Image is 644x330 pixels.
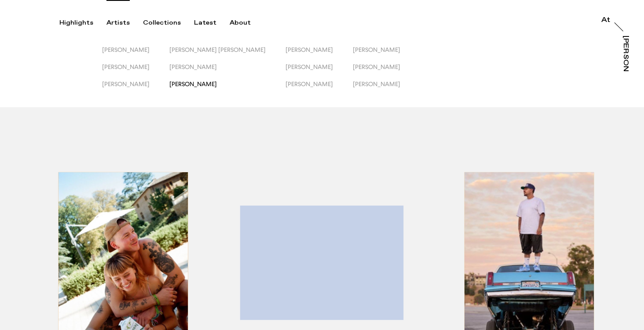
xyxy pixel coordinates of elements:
button: [PERSON_NAME] [102,80,169,98]
button: Collections [143,19,194,27]
span: [PERSON_NAME] [102,46,150,53]
button: Latest [194,19,230,27]
div: Artists [106,19,130,27]
div: Latest [194,19,216,27]
div: [PERSON_NAME] [622,36,629,103]
button: [PERSON_NAME] [169,63,285,80]
span: [PERSON_NAME] [285,80,333,87]
button: Artists [106,19,143,27]
a: [PERSON_NAME] [620,36,629,72]
span: [PERSON_NAME] [285,46,333,53]
button: [PERSON_NAME] [102,46,169,63]
span: [PERSON_NAME] [PERSON_NAME] [169,46,266,53]
button: [PERSON_NAME] [285,46,353,63]
button: [PERSON_NAME] [285,80,353,98]
button: [PERSON_NAME] [169,80,285,98]
span: [PERSON_NAME] [169,80,217,87]
a: At [601,17,610,25]
button: Highlights [59,19,106,27]
span: [PERSON_NAME] [102,63,150,70]
button: [PERSON_NAME] [285,63,353,80]
div: About [230,19,251,27]
button: [PERSON_NAME] [PERSON_NAME] [169,46,285,63]
button: [PERSON_NAME] [353,80,420,98]
button: About [230,19,264,27]
button: [PERSON_NAME] [102,63,169,80]
button: [PERSON_NAME] [353,63,420,80]
div: Highlights [59,19,93,27]
span: [PERSON_NAME] [169,63,217,70]
span: [PERSON_NAME] [353,80,400,87]
span: [PERSON_NAME] [285,63,333,70]
span: [PERSON_NAME] [353,63,400,70]
span: [PERSON_NAME] [102,80,150,87]
div: Collections [143,19,181,27]
span: [PERSON_NAME] [353,46,400,53]
button: [PERSON_NAME] [353,46,420,63]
